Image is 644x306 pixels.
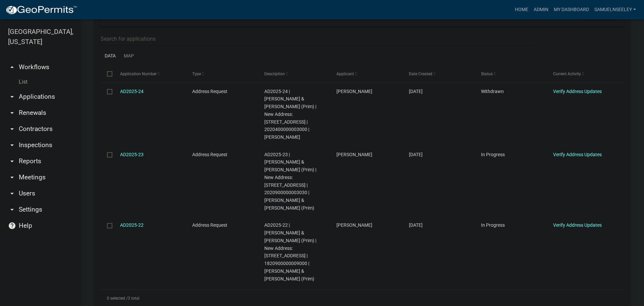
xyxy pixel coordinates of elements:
span: Type [192,72,201,76]
a: Verify Address Updates [553,222,602,228]
datatable-header-cell: Applicant [330,66,402,82]
span: Applicant [336,72,354,76]
datatable-header-cell: Description [258,66,330,82]
span: Description [264,72,285,76]
a: My Dashboard [551,3,592,16]
span: Caleb Strohm [336,222,372,228]
i: arrow_drop_down [8,93,16,101]
i: arrow_drop_down [8,109,16,117]
a: Data [101,46,120,66]
i: arrow_drop_down [8,157,16,165]
datatable-header-cell: Date Created [402,66,474,82]
span: 09/11/2025 [409,222,423,228]
span: 09/11/2025 [409,152,423,157]
span: AD2025-24 | WEEMS, EVERETT C & TERRY E M (Prim) | New Address: 304 Road 180 Emporia, KS 66801 | 2... [264,89,316,140]
a: Verify Address Updates [553,152,602,157]
span: Current Activity [553,72,581,76]
span: Date Created [409,72,432,76]
span: Withdrawn [481,89,504,94]
span: Address Request [192,152,227,157]
i: help [8,222,16,230]
span: Address Request [192,89,227,94]
span: 0 selected / [107,296,128,301]
datatable-header-cell: Status [475,66,547,82]
a: AD2025-22 [120,222,144,228]
datatable-header-cell: Current Activity [547,66,619,82]
a: AD2025-24 [120,89,144,94]
i: arrow_drop_down [8,141,16,149]
datatable-header-cell: Application Number [113,66,185,82]
span: In Progress [481,152,505,157]
span: Samuel Seeley [336,152,372,157]
input: Search for applications [101,32,535,46]
span: Status [481,72,493,76]
datatable-header-cell: Type [186,66,258,82]
i: arrow_drop_down [8,189,16,198]
i: arrow_drop_up [8,63,16,71]
a: Home [512,3,531,16]
a: AD2025-23 [120,152,144,157]
i: arrow_drop_down [8,173,16,181]
i: arrow_drop_down [8,125,16,133]
span: AD2025-22 | STROHM, CALEB JAMES & LORRIN ELIZABETH (Prim) | New Address: 1544 Road 170 Emporia, K... [264,222,316,281]
datatable-header-cell: Select [101,66,113,82]
i: arrow_drop_down [8,206,16,214]
span: Application Number [120,72,157,76]
a: Admin [531,3,551,16]
a: SamuelNSeeley [592,3,639,16]
a: Map [120,46,138,66]
span: Address Request [192,222,227,228]
a: Verify Address Updates [553,89,602,94]
span: AD2025-23 | POCK, CLINT & WARHURST, AMANDA (Prim) | New Address: 1764 Road C Emporia, KS 66801 | ... [264,152,316,211]
span: Samuel Seeley [336,89,372,94]
span: 09/16/2025 [409,89,423,94]
span: In Progress [481,222,505,228]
